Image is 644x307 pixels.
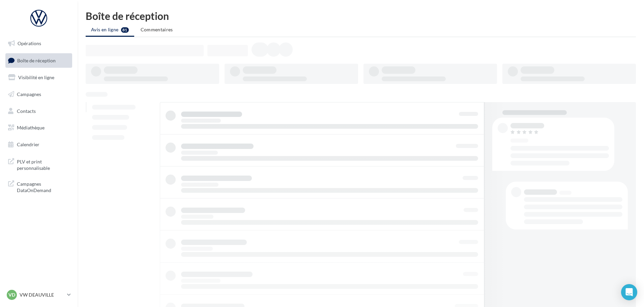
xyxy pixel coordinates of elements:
span: Commentaires [141,27,173,32]
a: Médiathèque [4,121,74,135]
div: Boîte de réception [86,11,636,21]
span: Boîte de réception [17,57,56,63]
a: PLV et print personnalisable [4,154,74,174]
span: Visibilité en ligne [18,74,54,80]
a: Campagnes [4,87,74,101]
span: Contacts [17,108,36,114]
a: VD VW DEAUVILLE [5,288,72,301]
span: Calendrier [17,142,39,147]
a: Visibilité en ligne [4,70,74,85]
span: Médiathèque [17,125,45,130]
div: Open Intercom Messenger [621,284,637,300]
p: VW DEAUVILLE [20,291,64,298]
span: Opérations [18,40,41,46]
a: Boîte de réception [4,53,74,68]
span: Campagnes [17,91,41,97]
a: Calendrier [4,137,74,152]
span: Campagnes DataOnDemand [17,179,69,194]
a: Opérations [4,36,74,51]
a: Campagnes DataOnDemand [4,177,74,196]
span: PLV et print personnalisable [17,157,69,172]
span: VD [8,291,15,298]
a: Contacts [4,104,74,118]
